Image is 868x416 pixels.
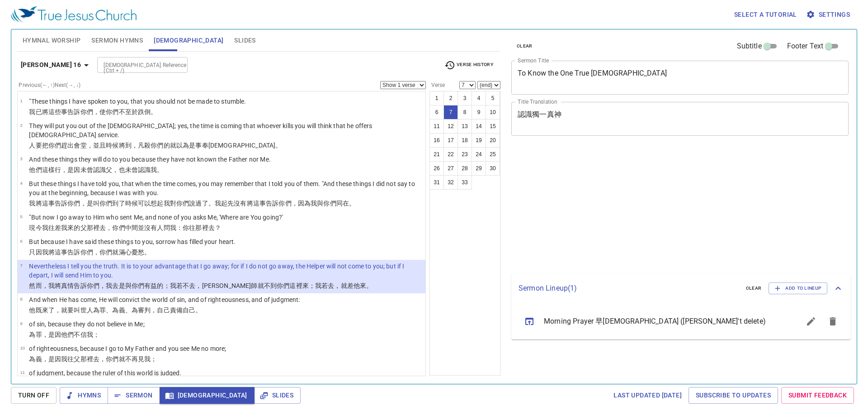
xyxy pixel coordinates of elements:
[125,249,151,256] wg4137: 心
[48,142,282,149] wg4160: 你們
[55,200,355,207] wg5023: 告訴
[517,42,533,50] span: clear
[443,105,458,120] button: 7
[613,390,682,401] span: Last updated [DATE]
[458,147,472,162] button: 23
[741,283,767,294] button: clear
[36,355,157,363] wg4012: 義
[87,282,373,289] wg3004: 你們
[443,175,458,190] button: 32
[115,390,152,401] span: Sermon
[42,249,151,256] wg3754: 我將這事
[138,224,221,231] wg1537: 並
[258,282,373,289] wg3875: 就不
[55,331,99,338] wg3303: 因
[67,390,101,401] span: Hymns
[29,199,423,208] p: 我將這事
[486,105,500,120] button: 10
[472,133,486,148] button: 19
[429,82,445,88] label: Verse
[195,142,282,149] wg1380: 事奉
[67,355,157,363] wg3450: 往
[119,282,373,289] wg565: 是與你們
[99,282,373,289] wg5213: ，我
[106,306,202,314] wg266: 、為
[458,119,472,134] button: 13
[544,316,778,327] span: Morning Prayer 早[DEMOGRAPHIC_DATA] ([PERSON_NAME]'t delete)
[61,224,221,231] wg3992: 我
[261,390,293,401] span: Slides
[61,142,282,149] wg5209: 趕出會堂
[769,282,827,294] button: Add to Lineup
[80,249,151,256] wg2980: 你們
[119,306,202,314] wg4012: 義
[21,59,81,71] b: [PERSON_NAME] 16
[208,142,282,149] wg2999: [DEMOGRAPHIC_DATA]
[29,295,300,304] p: And when He has come, He will convict the world of sin, and of righteousness, and of judgment:
[91,35,143,46] span: Sermon Hymns
[36,249,151,256] wg235: 因
[429,175,444,190] button: 31
[61,355,157,363] wg3754: 我
[20,181,22,186] span: 4
[99,306,202,314] wg4012: 罪
[167,390,247,401] span: [DEMOGRAPHIC_DATA]
[518,110,842,127] textarea: 認識獨一真神
[29,262,423,280] p: Nevertheless I tell you the truth. It is to your advantage that I go away; for if I do not go awa...
[183,306,202,314] wg1651: 自己。
[189,200,355,207] wg5213: 說過
[29,368,181,378] p: of judgment, because the ruler of this world is judged.
[486,91,500,105] button: 5
[429,119,444,134] button: 11
[144,142,282,149] wg3956: 殺
[144,249,151,256] wg3077: 。
[486,133,500,148] button: 20
[508,145,782,270] iframe: from-child
[138,200,355,207] wg5610: 可以想起
[106,142,282,149] wg235: 時候
[55,166,164,173] wg5023: 行
[195,282,373,289] wg565: ，[PERSON_NAME]師
[443,147,458,162] button: 22
[108,387,160,404] button: Sermon
[170,224,221,231] wg2065: 我
[164,142,282,149] wg5209: 的就以為是
[80,166,164,173] wg3754: 未
[787,41,824,52] span: Footer Text
[458,175,472,190] button: 33
[87,142,282,149] wg656: ，並且
[323,200,355,207] wg3326: 你們
[36,331,100,338] wg4012: 罪
[112,282,373,289] wg1473: 去
[20,123,22,128] span: 2
[29,213,283,222] p: "But now I go away to Him who sent Me, and none of you asks Me, 'Where are You going?'
[472,147,486,162] button: 24
[67,108,157,115] wg5023: 告訴
[289,282,373,289] wg5209: 這裡來
[20,239,22,244] span: 6
[20,296,22,301] span: 8
[93,331,99,338] wg1691: ；
[472,161,486,176] button: 29
[42,331,99,338] wg266: ，是
[36,306,202,314] wg1565: 既
[80,200,356,207] wg5213: ，是叫
[61,331,99,338] wg3754: 他們不
[443,133,458,148] button: 17
[20,98,22,103] span: 1
[164,282,373,289] wg4851: ；我若不
[93,306,202,314] wg2889: 為
[19,82,80,88] label: Previous (←, ↑) Next (→, ↓)
[731,6,801,23] button: Select a tutorial
[29,281,423,290] p: 然而
[275,142,282,149] wg2316: 。
[67,200,355,207] wg2980: 你們
[354,282,373,289] wg3992: 他
[458,133,472,148] button: 18
[67,224,221,231] wg3165: 來的父那裡去
[176,224,221,231] wg3165: ：你往那裡
[443,119,458,134] button: 12
[93,108,157,115] wg5213: ，使你們不至於
[157,166,163,173] wg1691: 。
[234,200,355,207] wg746: 沒有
